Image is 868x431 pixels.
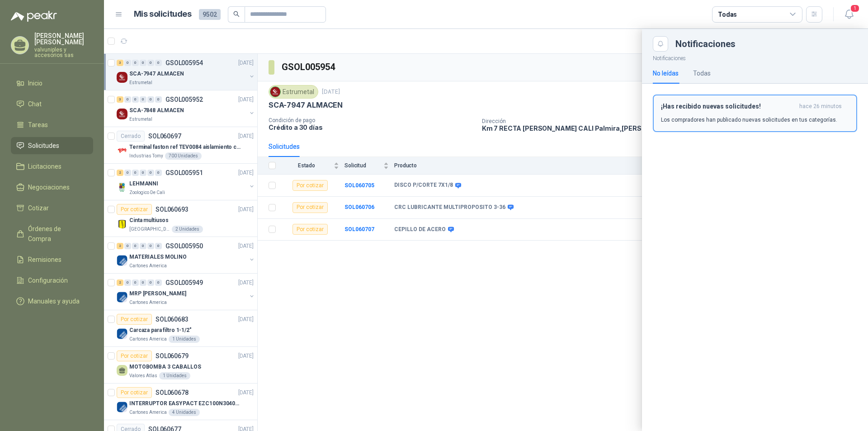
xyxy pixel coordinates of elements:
[28,296,80,306] span: Manuales y ayuda
[11,137,93,154] a: Solicitudes
[233,11,240,17] span: search
[799,103,842,110] span: hace 26 minutos
[11,158,93,175] a: Licitaciones
[718,9,737,19] div: Todas
[11,75,93,92] a: Inicio
[850,4,860,13] span: 1
[841,6,857,23] button: 1
[653,36,668,52] button: Close
[34,33,93,45] p: [PERSON_NAME] [PERSON_NAME]
[11,11,57,22] img: Logo peakr
[11,199,93,217] a: Cotizar
[28,224,85,244] span: Órdenes de Compra
[28,182,70,192] span: Negociaciones
[653,68,679,78] div: No leídas
[28,141,59,151] span: Solicitudes
[11,116,93,133] a: Tareas
[11,293,93,310] a: Manuales y ayuda
[693,68,711,78] div: Todas
[28,78,42,88] span: Inicio
[11,251,93,268] a: Remisiones
[11,95,93,113] a: Chat
[11,220,93,247] a: Órdenes de Compra
[34,47,93,58] p: valvuniples y accesorios sas
[11,179,93,196] a: Negociaciones
[199,9,221,20] span: 9502
[661,116,837,124] p: Los compradores han publicado nuevas solicitudes en tus categorías.
[28,203,49,213] span: Cotizar
[661,103,796,110] h3: ¡Has recibido nuevas solicitudes!
[28,255,61,265] span: Remisiones
[642,52,868,63] p: Notificaciones
[134,8,192,21] h1: Mis solicitudes
[28,99,42,109] span: Chat
[28,120,48,130] span: Tareas
[11,272,93,289] a: Configuración
[28,275,68,285] span: Configuración
[675,39,857,48] div: Notificaciones
[28,161,61,171] span: Licitaciones
[653,95,857,132] button: ¡Has recibido nuevas solicitudes!hace 26 minutos Los compradores han publicado nuevas solicitudes...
